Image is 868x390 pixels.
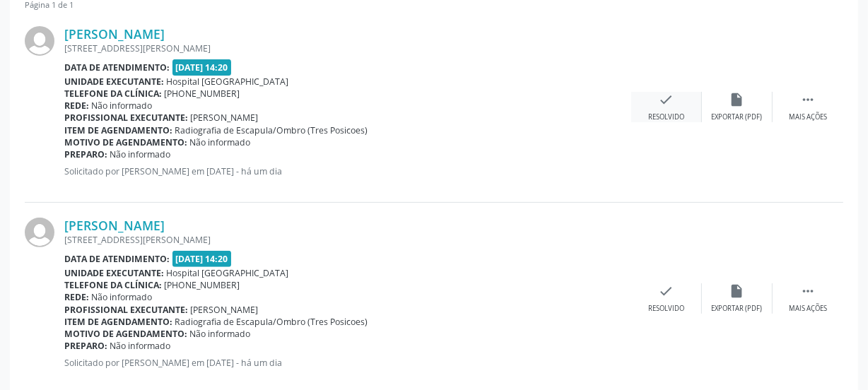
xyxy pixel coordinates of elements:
[172,251,232,267] span: [DATE] 14:20
[92,100,153,112] span: Não informado
[64,165,631,177] p: Solicitado por [PERSON_NAME] em [DATE] - há um dia
[648,304,684,314] div: Resolvido
[110,148,171,160] span: Não informado
[64,112,188,124] b: Profissional executante:
[92,291,153,303] span: Não informado
[190,328,251,340] span: Não informado
[64,26,165,42] a: [PERSON_NAME]
[64,42,631,54] div: [STREET_ADDRESS][PERSON_NAME]
[712,112,763,122] div: Exportar (PDF)
[64,279,162,291] b: Telefone da clínica:
[190,136,251,148] span: Não informado
[165,279,240,291] span: [PHONE_NUMBER]
[800,283,816,299] i: 
[25,26,54,56] img: img
[64,234,631,246] div: [STREET_ADDRESS][PERSON_NAME]
[191,112,259,124] span: [PERSON_NAME]
[64,340,107,352] b: Preparo:
[64,316,172,328] b: Item de agendamento:
[789,304,827,314] div: Mais ações
[167,76,289,88] span: Hospital [GEOGRAPHIC_DATA]
[712,304,763,314] div: Exportar (PDF)
[64,100,89,112] b: Rede:
[64,88,162,100] b: Telefone da clínica:
[64,124,172,136] b: Item de agendamento:
[64,76,164,88] b: Unidade executante:
[729,92,745,107] i: insert_drive_file
[64,267,164,279] b: Unidade executante:
[729,283,745,299] i: insert_drive_file
[64,218,165,233] a: [PERSON_NAME]
[172,59,232,76] span: [DATE] 14:20
[167,267,289,279] span: Hospital [GEOGRAPHIC_DATA]
[659,92,674,107] i: check
[64,328,187,340] b: Motivo de agendamento:
[64,136,187,148] b: Motivo de agendamento:
[191,304,259,316] span: [PERSON_NAME]
[659,283,674,299] i: check
[64,253,170,265] b: Data de atendimento:
[110,340,171,352] span: Não informado
[25,218,54,247] img: img
[64,304,188,316] b: Profissional executante:
[64,148,107,160] b: Preparo:
[800,92,816,107] i: 
[64,291,89,303] b: Rede:
[789,112,827,122] div: Mais ações
[175,124,368,136] span: Radiografia de Escapula/Ombro (Tres Posicoes)
[175,316,368,328] span: Radiografia de Escapula/Ombro (Tres Posicoes)
[648,112,684,122] div: Resolvido
[165,88,240,100] span: [PHONE_NUMBER]
[64,357,631,369] p: Solicitado por [PERSON_NAME] em [DATE] - há um dia
[64,61,170,73] b: Data de atendimento:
